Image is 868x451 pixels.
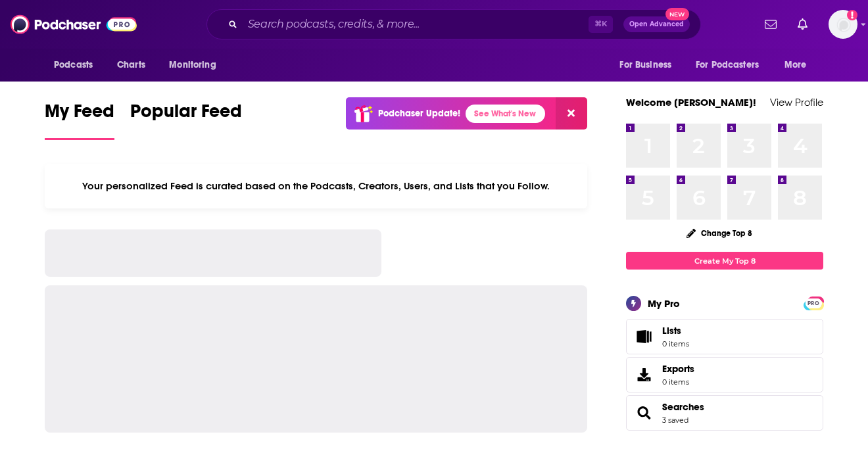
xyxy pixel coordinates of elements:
[626,357,823,392] a: Exports
[169,56,216,74] span: Monitoring
[829,10,857,39] button: Show profile menu
[626,252,823,270] a: Create My Top 8
[117,56,145,74] span: Charts
[775,53,823,78] button: open menu
[662,377,694,387] span: 0 items
[466,105,545,123] a: See What's New
[626,96,756,108] a: Welcome [PERSON_NAME]!
[626,395,823,431] span: Searches
[11,12,137,37] img: Podchaser - Follow, Share and Rate Podcasts
[45,100,114,140] a: My Feed
[829,10,857,39] span: Logged in as mmaugeri_hunter
[847,10,857,20] svg: Add a profile image
[770,96,823,108] a: View Profile
[623,16,690,32] button: Open AdvancedNew
[662,339,689,348] span: 0 items
[629,21,684,28] span: Open Advanced
[696,56,759,74] span: For Podcasters
[610,53,688,78] button: open menu
[206,9,701,39] div: Search podcasts, credits, & more...
[662,325,681,337] span: Lists
[792,13,813,36] a: Show notifications dropdown
[631,404,657,422] a: Searches
[806,298,821,308] span: PRO
[662,363,694,375] span: Exports
[130,100,242,140] a: Popular Feed
[648,297,680,310] div: My Pro
[589,16,613,33] span: ⌘ K
[759,13,782,36] a: Show notifications dropdown
[243,14,589,35] input: Search podcasts, credits, & more...
[631,327,657,346] span: Lists
[806,298,821,308] a: PRO
[662,415,688,425] a: 3 saved
[626,319,823,354] a: Lists
[687,53,778,78] button: open menu
[631,366,657,384] span: Exports
[619,56,671,74] span: For Business
[662,325,689,337] span: Lists
[829,10,857,39] img: User Profile
[45,53,110,78] button: open menu
[45,100,114,130] span: My Feed
[45,164,587,208] div: Your personalized Feed is curated based on the Podcasts, Creators, Users, and Lists that you Follow.
[665,8,689,20] span: New
[130,100,242,130] span: Popular Feed
[662,401,704,413] a: Searches
[679,225,760,241] button: Change Top 8
[54,56,93,74] span: Podcasts
[108,53,153,78] a: Charts
[784,56,807,74] span: More
[160,53,233,78] button: open menu
[378,108,460,119] p: Podchaser Update!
